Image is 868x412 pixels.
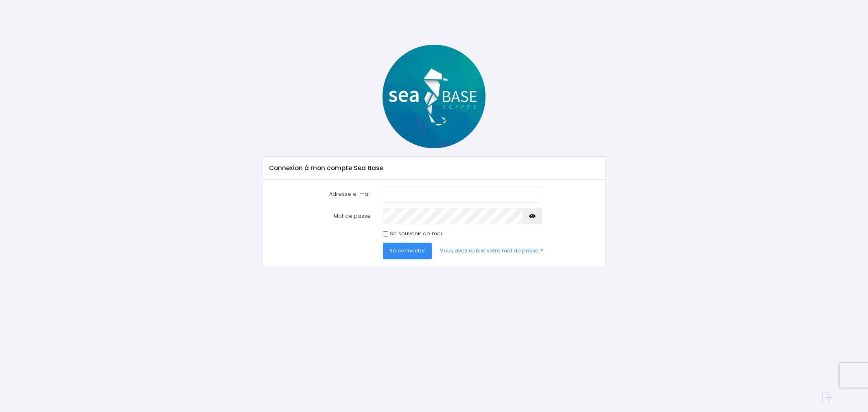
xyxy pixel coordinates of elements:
label: Mot de passe [263,208,377,224]
div: Connexion à mon compte Sea Base [262,157,606,180]
span: Se connecter [389,247,425,254]
label: Adresse e-mail [263,186,377,202]
label: Se souvenir de moi [390,230,442,238]
a: Vous avez oublié votre mot de passe ? [433,243,550,259]
button: Se connecter [383,243,432,259]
